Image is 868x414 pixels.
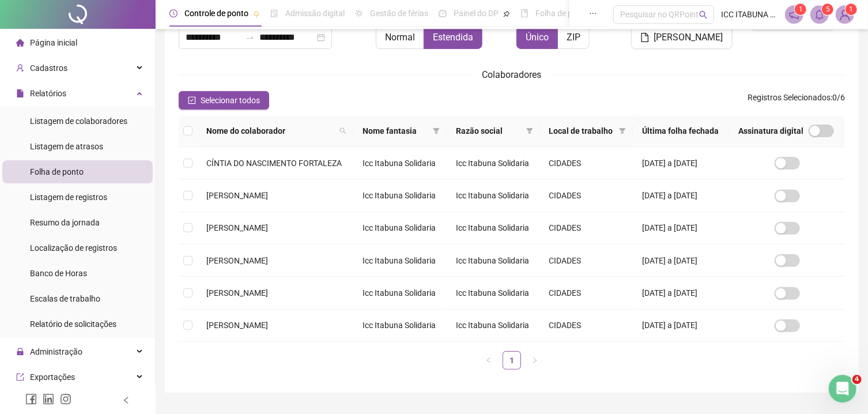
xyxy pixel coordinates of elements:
li: Página anterior [480,351,498,370]
span: book [520,9,529,17]
th: Última folha fechada [633,115,730,147]
span: Cadastros [30,63,67,73]
span: filter [524,122,535,140]
td: [DATE] a [DATE] [633,147,730,179]
span: Gestão de férias [370,9,428,18]
span: Assinatura digital [739,125,804,137]
span: right [531,357,538,364]
span: [PERSON_NAME] [654,31,723,44]
span: Administração [30,347,82,356]
button: [PERSON_NAME] [631,26,733,49]
td: Icc Itabuna Solidaria [447,310,540,342]
span: instagram [60,393,71,405]
span: filter [431,122,442,140]
span: left [122,396,130,404]
td: CIDADES [540,147,633,179]
span: Folha de pagamento [535,9,609,18]
li: 1 [503,351,521,370]
span: Listagem de registros [30,193,107,202]
td: [DATE] a [DATE] [633,179,730,212]
span: Escalas de trabalho [30,294,100,303]
td: Icc Itabuna Solidaria [353,179,447,212]
span: Razão social [456,125,522,137]
span: facebook [25,393,37,405]
td: Icc Itabuna Solidaria [353,147,447,179]
span: user-add [16,64,24,72]
span: 1 [850,5,854,13]
img: 16504 [836,6,854,23]
span: pushpin [253,10,260,17]
span: : 0 / 6 [748,91,845,110]
span: export [16,373,24,381]
span: ZIP [567,32,580,43]
span: 5 [826,5,830,13]
span: Listagem de atrasos [30,142,103,151]
button: left [480,351,498,370]
span: [PERSON_NAME] [206,223,268,232]
span: file-done [270,9,278,17]
td: Icc Itabuna Solidaria [447,244,540,277]
td: Icc Itabuna Solidaria [353,277,447,309]
span: search [339,127,346,134]
span: Painel do DP [454,9,499,18]
span: [PERSON_NAME] [206,256,268,265]
span: CÍNTIA DO NASCIMENTO FORTALEZA [206,159,342,168]
span: Normal [385,32,415,43]
span: Registros Selecionados [748,93,831,102]
td: Icc Itabuna Solidaria [353,244,447,277]
td: Icc Itabuna Solidaria [353,212,447,244]
span: [PERSON_NAME] [206,288,268,298]
span: Colaboradores [482,69,542,80]
span: sun [355,9,363,17]
button: right [526,351,544,370]
span: Local de trabalho [549,125,615,137]
a: 1 [503,352,520,369]
span: Exportações [30,372,75,382]
span: Nome fantasia [363,125,428,137]
td: CIDADES [540,212,633,244]
td: Icc Itabuna Solidaria [447,179,540,212]
td: Icc Itabuna Solidaria [447,277,540,309]
span: Página inicial [30,38,77,47]
td: CIDADES [540,277,633,309]
span: Resumo da jornada [30,218,100,227]
span: ICC ITABUNA SOLIDARIA [721,8,778,21]
span: [PERSON_NAME] [206,191,268,200]
td: [DATE] a [DATE] [633,310,730,342]
span: filter [433,127,440,134]
span: search [337,122,349,140]
span: swap-right [246,33,255,42]
span: to [246,33,255,42]
span: Estendida [433,32,473,43]
span: Único [526,32,549,43]
span: Relatórios [30,89,66,98]
span: Nome do colaborador [206,125,335,137]
span: linkedin [43,393,54,405]
td: [DATE] a [DATE] [633,277,730,309]
span: Admissão digital [285,9,345,18]
sup: 1 [795,3,806,15]
li: Próxima página [526,351,544,370]
span: ellipsis [589,9,597,17]
span: pushpin [503,10,510,17]
span: dashboard [439,9,447,17]
td: CIDADES [540,244,633,277]
span: filter [526,127,533,134]
span: Listagem de colaboradores [30,116,127,126]
span: check-square [188,96,196,104]
span: 1 [799,5,803,13]
span: bell [814,9,825,20]
span: notification [789,9,799,20]
span: Controle de ponto [184,9,248,18]
span: clock-circle [169,9,178,17]
td: Icc Itabuna Solidaria [447,212,540,244]
span: search [699,10,708,19]
span: Relatório de solicitações [30,319,116,329]
span: filter [619,127,626,134]
span: Localização de registros [30,243,117,253]
span: filter [617,122,628,140]
td: Icc Itabuna Solidaria [447,147,540,179]
span: file [640,33,650,42]
td: Icc Itabuna Solidaria [353,310,447,342]
td: CIDADES [540,310,633,342]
